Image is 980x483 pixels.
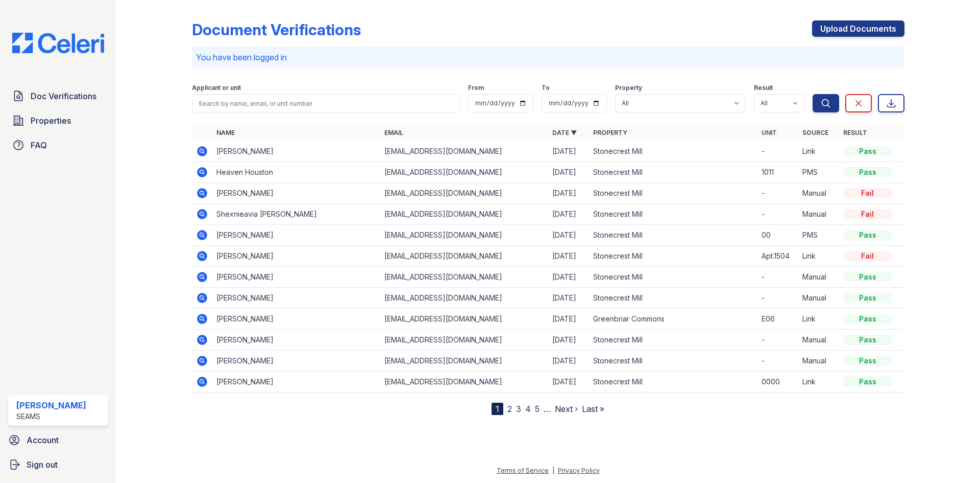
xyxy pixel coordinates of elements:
[798,204,839,225] td: Manual
[757,330,798,351] td: -
[548,351,589,372] td: [DATE]
[757,183,798,204] td: -
[548,141,589,162] td: [DATE]
[380,246,548,267] td: [EMAIL_ADDRESS][DOMAIN_NAME]
[4,454,112,475] a: Sign out
[798,246,839,267] td: Link
[589,183,757,204] td: Stonecrest Mill
[552,467,554,474] div: |
[843,188,892,198] div: Fail
[548,225,589,246] td: [DATE]
[380,372,548,393] td: [EMAIL_ADDRESS][DOMAIN_NAME]
[8,86,108,106] a: Doc Verifications
[589,351,757,372] td: Stonecrest Mill
[582,404,604,414] a: Last »
[843,293,892,303] div: Pass
[757,162,798,183] td: 1011
[516,404,521,414] a: 3
[468,84,484,92] label: From
[843,209,892,219] div: Fail
[843,230,892,240] div: Pass
[380,267,548,288] td: [EMAIL_ADDRESS][DOMAIN_NAME]
[589,162,757,183] td: Stonecrest Mill
[802,129,828,136] a: Source
[544,403,551,415] span: …
[843,129,867,136] a: Result
[212,267,380,288] td: [PERSON_NAME]
[548,183,589,204] td: [DATE]
[552,129,577,136] a: Date ▼
[507,404,512,414] a: 2
[593,129,627,136] a: Property
[843,251,892,261] div: Fail
[843,335,892,345] div: Pass
[589,141,757,162] td: Stonecrest Mill
[31,114,71,127] span: Properties
[380,225,548,246] td: [EMAIL_ADDRESS][DOMAIN_NAME]
[212,162,380,183] td: Heaven Houston
[548,330,589,351] td: [DATE]
[8,110,108,131] a: Properties
[548,372,589,393] td: [DATE]
[589,372,757,393] td: Stonecrest Mill
[380,309,548,330] td: [EMAIL_ADDRESS][DOMAIN_NAME]
[589,225,757,246] td: Stonecrest Mill
[548,246,589,267] td: [DATE]
[31,139,47,151] span: FAQ
[212,330,380,351] td: [PERSON_NAME]
[212,183,380,204] td: [PERSON_NAME]
[843,272,892,282] div: Pass
[548,267,589,288] td: [DATE]
[762,129,777,136] a: Unit
[548,162,589,183] td: [DATE]
[757,351,798,372] td: -
[212,288,380,309] td: [PERSON_NAME]
[492,403,503,415] div: 1
[558,467,600,474] a: Privacy Policy
[757,372,798,393] td: 0000
[212,246,380,267] td: [PERSON_NAME]
[384,129,403,136] a: Email
[212,351,380,372] td: [PERSON_NAME]
[380,330,548,351] td: [EMAIL_ADDRESS][DOMAIN_NAME]
[192,20,361,39] div: Document Verifications
[757,288,798,309] td: -
[212,309,380,330] td: [PERSON_NAME]
[843,146,892,156] div: Pass
[843,167,892,177] div: Pass
[497,467,549,474] a: Terms of Service
[16,411,86,422] div: SEAMS
[548,204,589,225] td: [DATE]
[843,377,892,387] div: Pass
[757,204,798,225] td: -
[757,225,798,246] td: 00
[798,225,839,246] td: PMS
[4,33,112,53] img: CE_Logo_Blue-a8612792a0a2168367f1c8372b55b34899dd931a85d93a1a3d3e32e68fde9ad4.png
[380,162,548,183] td: [EMAIL_ADDRESS][DOMAIN_NAME]
[525,404,531,414] a: 4
[212,204,380,225] td: Shexnieavia [PERSON_NAME]
[589,288,757,309] td: Stonecrest Mill
[798,267,839,288] td: Manual
[212,141,380,162] td: [PERSON_NAME]
[589,267,757,288] td: Stonecrest Mill
[212,225,380,246] td: [PERSON_NAME]
[27,434,59,446] span: Account
[798,372,839,393] td: Link
[535,404,540,414] a: 5
[843,356,892,366] div: Pass
[555,404,578,414] a: Next ›
[31,90,96,102] span: Doc Verifications
[757,267,798,288] td: -
[380,351,548,372] td: [EMAIL_ADDRESS][DOMAIN_NAME]
[798,288,839,309] td: Manual
[548,309,589,330] td: [DATE]
[798,309,839,330] td: Link
[757,309,798,330] td: E06
[798,183,839,204] td: Manual
[754,84,773,92] label: Result
[589,246,757,267] td: Stonecrest Mill
[212,372,380,393] td: [PERSON_NAME]
[380,288,548,309] td: [EMAIL_ADDRESS][DOMAIN_NAME]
